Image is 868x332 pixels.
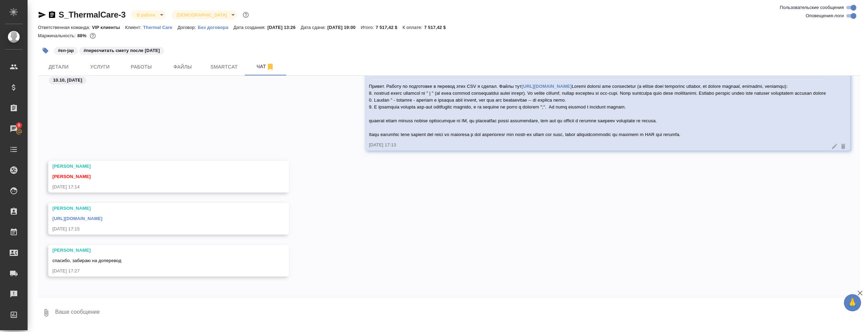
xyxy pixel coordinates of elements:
[53,47,79,53] span: en-jap
[268,25,301,30] p: [DATE] 13:26
[79,47,164,53] span: пересчитать смету после починки
[171,10,237,20] div: В работе
[131,10,165,20] div: В работе
[58,47,74,54] p: #en-jap
[52,247,265,254] div: [PERSON_NAME]
[52,205,265,212] div: [PERSON_NAME]
[38,11,46,19] button: Скопировать ссылку для ЯМессенджера
[38,33,77,38] p: Маржинальность:
[52,258,121,263] span: спасибо, забираю на доперевод
[424,25,451,30] p: 7 517,42 $
[143,24,178,30] a: Thermal Care
[52,268,265,274] div: [DATE] 17:27
[249,62,282,71] span: Чат
[53,77,82,84] p: 10.10, [DATE]
[847,295,858,310] span: 🙏
[52,216,102,221] a: [URL][DOMAIN_NAME]
[83,47,160,54] p: #пересчитать смету после [DATE]
[48,11,56,19] button: Скопировать ссылку
[844,294,861,311] button: 🙏
[88,31,97,40] button: 814.27 USD; 8740.00 RUB;
[327,25,361,30] p: [DATE] 19:00
[52,226,265,232] div: [DATE] 17:15
[38,43,53,58] button: Добавить тэг
[42,63,75,71] span: Детали
[178,25,198,30] p: Договор:
[208,63,241,71] span: Smartcat
[125,63,158,71] span: Работы
[361,25,375,30] p: Итого:
[125,25,143,30] p: Клиент:
[52,163,265,170] div: [PERSON_NAME]
[77,33,88,38] p: 88%
[13,122,24,129] span: 9
[52,174,91,179] span: [PERSON_NAME]
[403,25,424,30] p: К оплате:
[376,25,403,30] p: 7 517,42 $
[369,142,826,148] div: [DATE] 17:13
[92,25,125,30] p: VIP клиенты
[233,25,267,30] p: Дата создания:
[266,63,274,71] svg: Отписаться
[241,10,250,19] button: Доп статусы указывают на важность/срочность заказа
[806,12,844,19] span: Оповещения-логи
[52,184,265,190] div: [DATE] 17:14
[166,63,199,71] span: Файлы
[38,25,92,30] p: Ответственная команда:
[59,10,125,19] a: S_ThermalCare-3
[2,120,26,137] a: 9
[198,24,234,30] a: Без договора
[780,4,844,11] span: Пользовательские сообщения
[175,12,229,18] button: [DEMOGRAPHIC_DATA]
[301,25,327,30] p: Дата сдачи:
[134,12,157,18] button: В работе
[83,63,117,71] span: Услуги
